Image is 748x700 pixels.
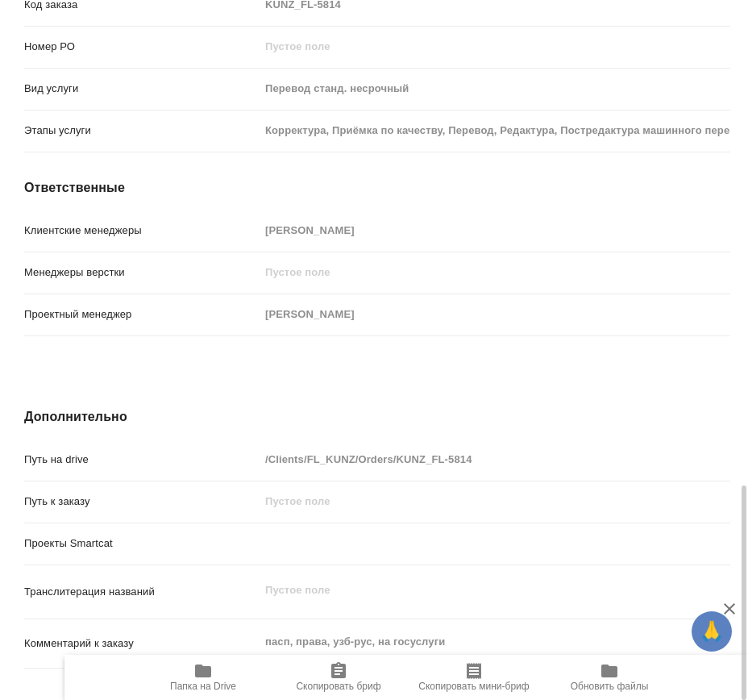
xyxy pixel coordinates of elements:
[271,655,406,700] button: Скопировать бриф
[542,655,677,700] button: Обновить файлы
[24,494,260,510] p: Путь к заказу
[24,81,260,97] p: Вид услуги
[24,223,260,239] p: Клиентские менеджеры
[698,615,725,648] span: 🙏
[260,260,730,284] input: Пустое поле
[260,628,730,656] textarea: пасп, права, узб-рус, на госуслуги
[296,681,380,692] span: Скопировать бриф
[24,535,260,552] p: Проекты Smartcat
[260,490,730,513] input: Пустое поле
[24,178,730,198] h4: Ответственные
[418,681,529,692] span: Скопировать мини-бриф
[24,584,260,600] p: Транслитерация названий
[260,448,730,471] input: Пустое поле
[260,219,730,242] input: Пустое поле
[24,265,260,281] p: Менеджеры верстки
[24,635,260,652] p: Комментарий к заказу
[24,452,260,468] p: Путь на drive
[260,35,730,58] input: Пустое поле
[260,119,730,142] input: Пустое поле
[135,655,271,700] button: Папка на Drive
[406,655,542,700] button: Скопировать мини-бриф
[24,39,260,55] p: Номер РО
[692,611,732,652] button: 🙏
[24,306,260,323] p: Проектный менеджер
[24,407,730,427] h4: Дополнительно
[571,681,649,692] span: Обновить файлы
[170,681,236,692] span: Папка на Drive
[260,302,730,326] input: Пустое поле
[260,77,730,100] input: Пустое поле
[24,123,260,139] p: Этапы услуги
